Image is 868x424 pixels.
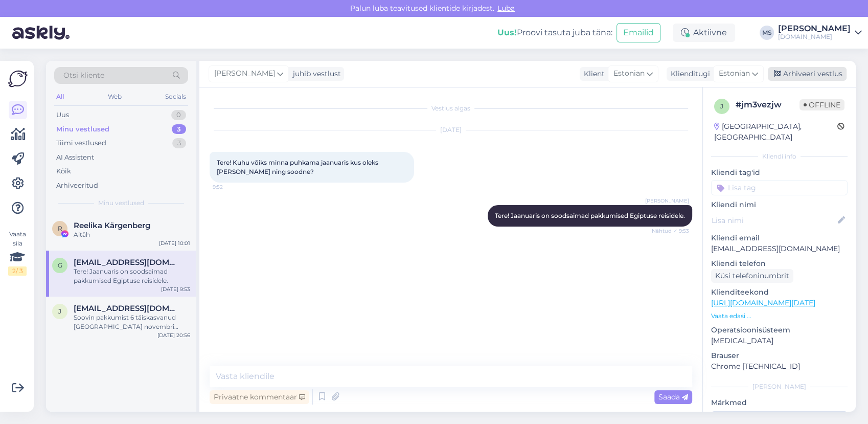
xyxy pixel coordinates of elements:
[711,336,848,346] p: [MEDICAL_DATA]
[768,67,847,81] div: Arhiveeri vestlus
[711,233,848,243] p: Kliendi email
[210,390,309,404] div: Privaatne kommentaar
[210,125,692,135] div: [DATE]
[74,221,150,230] span: Reelika Kärgenberg
[56,181,98,191] div: Arhiveeritud
[711,325,848,336] p: Operatsioonisüsteem
[711,243,848,254] p: [EMAIL_ADDRESS][DOMAIN_NAME]
[74,230,190,239] div: Aitäh
[8,230,27,276] div: Vaata siia
[613,68,645,79] span: Estonian
[712,215,836,226] input: Lisa nimi
[106,90,124,103] div: Web
[157,331,190,339] div: [DATE] 20:56
[711,397,848,408] p: Märkmed
[56,110,69,120] div: Uus
[210,104,692,113] div: Vestlus algas
[497,27,612,39] div: Proovi tasuta juba täna:
[711,350,848,361] p: Brauser
[217,159,380,175] span: Tere! Kuhu võiks minna puhkama jaanuaris kus oleks [PERSON_NAME] ning soodne?
[56,138,106,148] div: Tiimi vestlused
[711,199,848,210] p: Kliendi nimi
[711,298,815,307] a: [URL][DOMAIN_NAME][DATE]
[172,138,186,148] div: 3
[616,23,660,42] button: Emailid
[8,266,27,276] div: 2 / 3
[161,285,190,293] div: [DATE] 9:53
[658,392,688,401] span: Saada
[711,311,848,321] p: Vaata edasi ...
[778,25,862,41] a: [PERSON_NAME][DOMAIN_NAME]
[714,121,837,143] div: [GEOGRAPHIC_DATA], [GEOGRAPHIC_DATA]
[58,307,61,315] span: j
[720,102,723,110] span: j
[711,180,848,195] input: Lisa tag
[172,124,186,135] div: 3
[98,198,144,208] span: Minu vestlused
[711,361,848,372] p: Chrome [TECHNICAL_ID]
[74,313,190,331] div: Soovin pakkumist 6 täiskasvanud [GEOGRAPHIC_DATA] novembri [PERSON_NAME]-detsembri algus. 5* kõik...
[667,69,710,79] div: Klienditugi
[778,25,851,33] div: [PERSON_NAME]
[711,152,848,161] div: Kliendi info
[163,90,188,103] div: Socials
[171,110,186,120] div: 0
[711,167,848,178] p: Kliendi tag'id
[56,124,109,135] div: Minu vestlused
[214,68,275,79] span: [PERSON_NAME]
[645,197,689,205] span: [PERSON_NAME]
[711,269,793,283] div: Küsi telefoninumbrit
[58,225,62,232] span: R
[58,261,62,269] span: G
[213,183,251,191] span: 9:52
[673,24,735,42] div: Aktiivne
[711,382,848,391] div: [PERSON_NAME]
[580,69,605,79] div: Klient
[8,69,28,88] img: Askly Logo
[800,99,844,110] span: Offline
[736,99,800,111] div: # jm3vezjw
[63,70,104,81] span: Otsi kliente
[494,4,518,13] span: Luba
[778,33,851,41] div: [DOMAIN_NAME]
[56,166,71,176] div: Kõik
[760,26,774,40] div: MS
[56,152,94,163] div: AI Assistent
[74,258,180,267] span: Greetavalk@gmail.com
[54,90,66,103] div: All
[651,227,689,235] span: Nähtud ✓ 9:53
[711,258,848,269] p: Kliendi telefon
[289,69,341,79] div: juhib vestlust
[495,212,685,219] span: Tere! Jaanuaris on soodsaimad pakkumised Egiptuse reisidele.
[159,239,190,247] div: [DATE] 10:01
[497,28,517,37] b: Uus!
[74,304,180,313] span: jaano.magi@gmail.com
[719,68,750,79] span: Estonian
[74,267,190,285] div: Tere! Jaanuaris on soodsaimad pakkumised Egiptuse reisidele.
[711,287,848,298] p: Klienditeekond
